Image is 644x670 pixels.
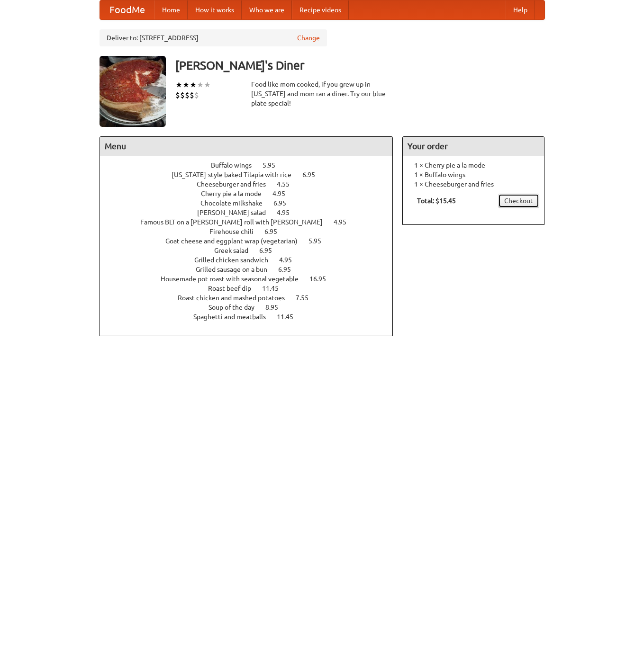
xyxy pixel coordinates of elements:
span: 6.95 [302,171,325,179]
span: Cheeseburger and fries [197,180,275,188]
li: 1 × Buffalo wings [408,170,539,179]
li: ★ [182,80,190,90]
a: Cherry pie a la mode 4.95 [201,190,303,197]
a: Who we are [242,0,292,19]
li: $ [190,90,194,100]
a: Help [506,0,535,19]
li: 1 × Cheeseburger and fries [408,179,539,189]
a: Goat cheese and eggplant wrap (vegetarian) 5.95 [165,237,339,245]
span: 4.55 [277,180,299,188]
a: Housemade pot roast with seasonal vegetable 16.95 [161,275,344,283]
span: 7.55 [296,294,318,302]
a: How it works [188,0,242,19]
span: Cherry pie a la mode [201,190,271,197]
span: 6.95 [278,266,300,273]
span: 11.45 [277,313,303,321]
a: Soup of the day 8.95 [209,304,296,311]
span: 4.95 [272,190,295,197]
a: Recipe videos [292,0,349,19]
span: Famous BLT on a [PERSON_NAME] roll with [PERSON_NAME] [140,218,332,226]
a: Famous BLT on a [PERSON_NAME] roll with [PERSON_NAME] 4.95 [140,218,364,226]
a: Spaghetti and meatballs 11.45 [193,313,311,321]
a: Buffalo wings 5.95 [211,161,293,169]
span: 6.95 [259,247,281,254]
a: [US_STATE]-style baked Tilapia with rice 6.95 [172,171,333,179]
a: Grilled sausage on a bun 6.95 [196,266,308,273]
span: 5.95 [263,161,285,169]
span: Soup of the day [209,304,264,311]
img: angular.jpg [100,56,166,127]
span: Spaghetti and meatballs [193,313,275,321]
a: Change [297,33,320,43]
span: [PERSON_NAME] salad [197,209,275,216]
h4: Menu [100,137,393,156]
a: Chocolate milkshake 6.95 [200,199,304,207]
a: Grilled chicken sandwich 4.95 [194,256,309,264]
span: 11.45 [262,285,288,292]
a: Greek salad 6.95 [214,247,290,254]
li: ★ [175,80,182,90]
div: Food like mom cooked, if you grew up in [US_STATE] and mom ran a diner. Try our blue plate special! [251,80,393,108]
li: $ [175,90,180,100]
span: Buffalo wings [211,161,261,169]
h3: [PERSON_NAME]'s Diner [175,56,545,75]
li: $ [180,90,185,100]
div: Deliver to: [STREET_ADDRESS] [100,29,327,46]
a: Roast chicken and mashed potatoes 7.55 [178,294,326,302]
h4: Your order [403,137,544,156]
a: FoodMe [100,0,154,19]
span: Grilled sausage on a bun [196,266,277,273]
li: $ [194,90,199,100]
li: ★ [204,80,211,90]
a: Cheeseburger and fries 4.55 [197,180,307,188]
a: Firehouse chili 6.95 [209,228,295,235]
span: Housemade pot roast with seasonal vegetable [161,275,308,283]
span: Firehouse chili [209,228,263,235]
b: Total: $15.45 [417,197,456,205]
span: 6.95 [264,228,287,235]
span: Chocolate milkshake [200,199,272,207]
span: Grilled chicken sandwich [194,256,278,264]
li: $ [185,90,190,100]
a: Checkout [498,194,539,208]
span: 6.95 [273,199,296,207]
span: Goat cheese and eggplant wrap (vegetarian) [165,237,307,245]
li: 1 × Cherry pie a la mode [408,161,539,170]
span: Roast beef dip [208,285,261,292]
li: ★ [197,80,204,90]
a: Home [154,0,188,19]
span: 8.95 [265,304,288,311]
a: Roast beef dip 11.45 [208,285,296,292]
span: 4.95 [334,218,356,226]
span: 5.95 [308,237,331,245]
span: 16.95 [309,275,336,283]
span: [US_STATE]-style baked Tilapia with rice [172,171,301,179]
a: [PERSON_NAME] salad 4.95 [197,209,307,216]
span: Roast chicken and mashed potatoes [178,294,294,302]
span: 4.95 [279,256,301,264]
li: ★ [190,80,197,90]
span: 4.95 [277,209,299,216]
span: Greek salad [214,247,258,254]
